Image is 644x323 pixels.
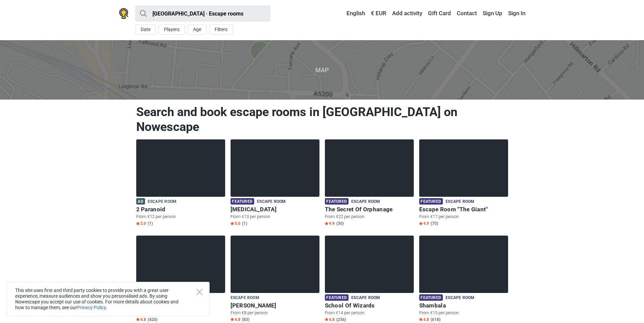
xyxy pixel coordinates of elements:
[455,7,479,20] a: Contact
[419,294,443,301] span: Featured
[159,24,185,35] button: Players
[231,221,240,226] span: 5.0
[419,198,443,205] span: Featured
[325,222,328,225] img: Star
[136,318,140,321] img: Star
[136,206,225,213] h6: 2 Paranoid
[325,302,414,309] h6: School Of Wizards
[431,317,440,322] span: (618)
[325,318,328,321] img: Star
[136,139,225,227] a: 2 Paranoid Ad Escape room 2 Paranoid From €12 per person Star2.0 (1)
[419,222,423,225] img: Star
[231,139,319,197] img: Paranoia
[136,214,225,220] p: From €12 per person
[325,236,414,293] img: School Of Wizards
[419,302,508,309] h6: Shambala
[325,317,335,322] span: 4.8
[196,289,202,295] button: Close
[148,317,158,322] span: (420)
[351,198,380,206] span: Escape room
[506,7,525,20] a: Sign In
[419,206,508,213] h6: Escape Room "The Giant"
[136,317,146,322] span: 4.8
[231,214,319,220] p: From €13 per person
[136,236,225,293] img: Escape The Bank
[325,294,349,301] span: Featured
[231,206,319,213] h6: [MEDICAL_DATA]
[336,221,344,226] span: (30)
[419,310,508,316] p: From €15 per person
[446,294,474,302] span: Escape room
[135,5,270,22] input: try “London”
[257,198,286,206] span: Escape room
[325,310,414,316] p: From €14 per person
[419,139,508,197] img: Escape Room "The Giant"
[231,302,319,309] h6: [PERSON_NAME]
[340,7,367,20] a: English
[188,24,207,35] button: Age
[431,221,438,226] span: (70)
[325,139,414,227] a: The Secret Of Orphanage Featured Escape room The Secret Of Orphanage From €22 per person Star4.9 ...
[231,317,240,322] span: 4.8
[119,8,128,19] img: Nowescape logo
[148,198,176,206] span: Escape room
[481,7,504,20] a: Sign Up
[135,24,156,35] button: Date
[336,317,346,322] span: (256)
[136,105,508,134] h1: Search and book escape rooms in [GEOGRAPHIC_DATA] on Nowescape
[390,7,424,20] a: Add activity
[419,139,508,227] a: Escape Room "The Giant" Featured Escape room Escape Room "The Giant" From €17 per person Star4.9 ...
[231,310,319,316] p: From €8 per person
[325,221,335,226] span: 4.9
[231,236,319,293] img: Sherlock Holmes
[325,214,414,220] p: From €22 per person
[325,206,414,213] h6: The Secret Of Orphanage
[419,214,508,220] p: From €17 per person
[136,221,146,226] span: 2.0
[231,222,234,225] img: Star
[231,198,254,205] span: Featured
[419,318,423,321] img: Star
[419,221,429,226] span: 4.9
[426,7,453,20] a: Gift Card
[446,198,474,206] span: Escape room
[209,24,233,35] button: Filters
[351,294,380,302] span: Escape room
[369,7,388,20] a: € EUR
[325,139,414,197] img: The Secret Of Orphanage
[148,221,153,226] span: (1)
[342,11,347,16] img: English
[242,317,249,322] span: (83)
[231,139,319,227] a: Paranoia Featured Escape room [MEDICAL_DATA] From €13 per person Star5.0 (1)
[325,198,349,205] span: Featured
[7,282,210,316] div: This site uses first and third party cookies to provide you with a great user experience, measure...
[242,221,247,226] span: (1)
[136,222,140,225] img: Star
[419,317,429,322] span: 4.8
[77,305,106,310] a: Privacy Policy
[231,294,259,302] span: Escape room
[231,318,234,321] img: Star
[136,139,225,197] img: 2 Paranoid
[419,236,508,293] img: Shambala
[136,198,145,205] span: Ad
